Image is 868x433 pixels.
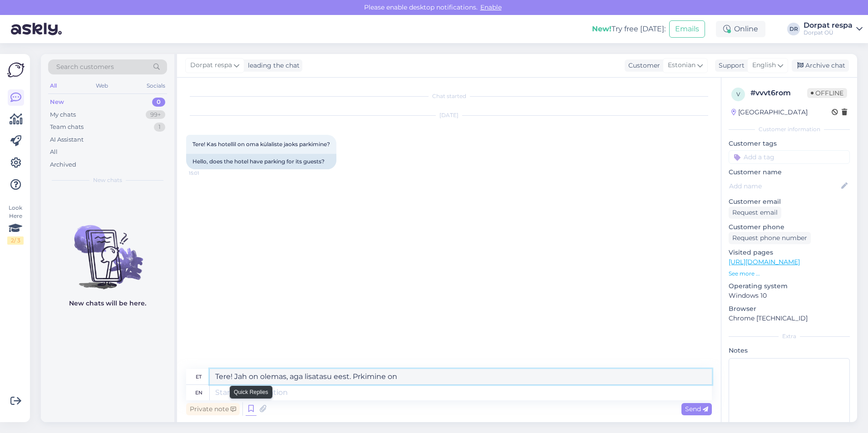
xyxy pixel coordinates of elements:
div: Look Here [7,204,24,245]
span: Estonian [668,60,695,70]
div: Customer information [729,125,850,133]
small: Quick Replies [234,388,268,396]
p: Browser [729,304,850,314]
div: Private note [186,403,240,415]
b: New! [592,25,612,33]
div: All [48,80,59,92]
span: Offline [807,88,847,98]
div: Customer [625,61,660,70]
span: Tere! Kas hotellil on oma külaliste jaoks parkimine? [192,141,330,148]
span: English [752,60,776,70]
div: [DATE] [186,111,712,119]
p: New chats will be here. [69,299,146,308]
div: 2 / 3 [7,236,24,245]
div: 1 [154,123,165,132]
p: Customer email [729,197,850,207]
div: Request email [729,207,781,219]
button: Emails [669,20,705,38]
img: No chats [41,209,174,290]
p: Notes [729,346,850,355]
p: Customer tags [729,139,850,148]
a: [URL][DOMAIN_NAME] [729,258,800,266]
div: en [195,385,202,400]
div: 0 [152,98,165,107]
input: Add name [729,181,839,191]
div: Dorpat respa [804,22,853,29]
p: Operating system [729,281,850,291]
span: v [736,91,740,98]
div: Dorpat OÜ [804,29,853,36]
p: Chrome [TECHNICAL_ID] [729,314,850,323]
input: Add a tag [729,150,850,164]
div: Support [715,61,745,70]
span: Enable [478,3,504,11]
div: AI Assistant [50,135,84,144]
div: New [50,98,64,107]
span: Dorpat respa [190,60,232,70]
div: Try free [DATE]: [592,24,666,34]
div: All [50,148,58,157]
span: Send [685,405,708,413]
p: Customer phone [729,222,850,232]
div: DR [787,23,800,35]
div: My chats [50,110,76,119]
span: New chats [93,176,122,184]
div: Hello, does the hotel have parking for its guests? [186,154,336,169]
div: Request phone number [729,232,811,244]
p: Windows 10 [729,291,850,300]
span: Search customers [56,62,114,72]
div: # vvvt6rom [750,88,807,98]
textarea: Tere! Jah on olemas, aga lisatasu eest. Prkimine on [210,369,712,384]
a: Dorpat respaDorpat OÜ [804,22,863,36]
div: 99+ [146,110,165,119]
div: Web [94,80,110,92]
div: Archive chat [792,59,849,72]
div: Archived [50,160,76,169]
div: Socials [145,80,167,92]
img: Askly Logo [7,61,25,79]
div: leading the chat [244,61,300,70]
span: 15:01 [189,170,223,177]
p: Visited pages [729,248,850,257]
p: See more ... [729,270,850,278]
div: Online [716,21,765,37]
p: Customer name [729,167,850,177]
div: Team chats [50,123,84,132]
div: [GEOGRAPHIC_DATA] [731,108,808,117]
div: Chat started [186,92,712,100]
div: Extra [729,332,850,340]
div: et [196,369,202,384]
